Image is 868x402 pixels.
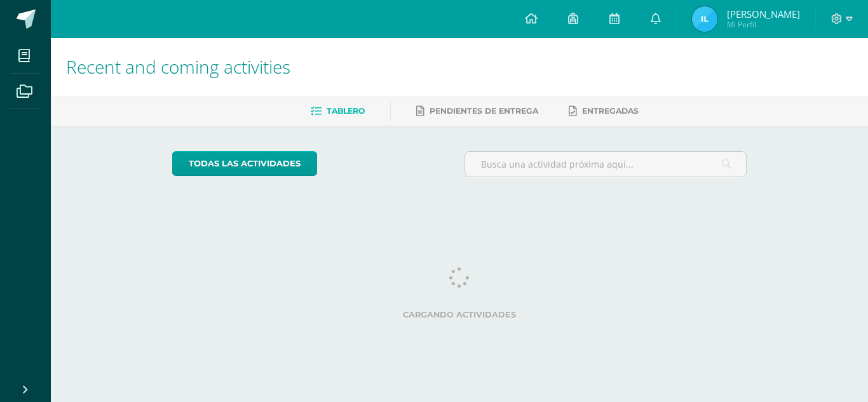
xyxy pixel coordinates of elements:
[727,8,800,20] span: [PERSON_NAME]
[582,106,639,116] span: Entregadas
[416,101,538,121] a: Pendientes de entrega
[569,101,639,121] a: Entregadas
[66,55,290,79] span: Recent and coming activities
[327,106,365,116] span: Tablero
[172,151,317,176] a: todas las Actividades
[172,310,747,319] label: Cargando actividades
[727,19,800,30] span: Mi Perfil
[311,101,365,121] a: Tablero
[465,152,747,177] input: Busca una actividad próxima aquí...
[692,6,717,32] img: f5f07fcfb6ffa77b280e9eb4e661c115.png
[430,106,538,116] span: Pendientes de entrega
